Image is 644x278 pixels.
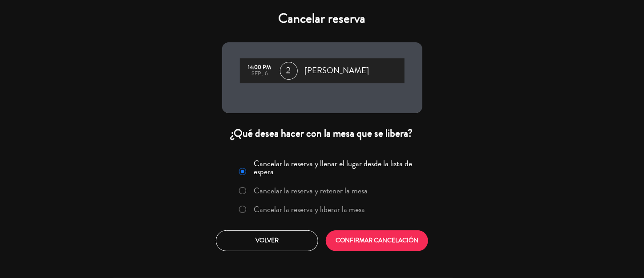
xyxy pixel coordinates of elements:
[326,230,428,251] button: CONFIRMAR CANCELACIÓN
[254,159,417,176] label: Cancelar la reserva y llenar el lugar desde la lista de espera
[244,71,275,77] div: sep., 6
[280,62,298,80] span: 2
[254,187,368,195] label: Cancelar la reserva y retener la mesa
[254,205,365,213] label: Cancelar la reserva y liberar la mesa
[222,127,422,140] div: ¿Qué desea hacer con la mesa que se libera?
[305,64,369,78] span: [PERSON_NAME]
[222,11,422,27] h4: Cancelar reserva
[216,230,318,251] button: Volver
[244,65,275,71] div: 14:00 PM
